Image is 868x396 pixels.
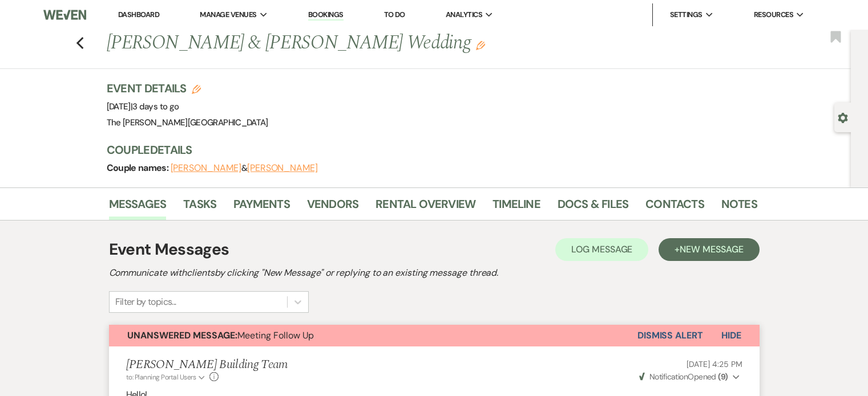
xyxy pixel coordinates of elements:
a: Timeline [492,195,540,220]
a: Tasks [183,195,216,220]
a: Payments [233,195,290,220]
a: Messages [109,195,167,220]
a: Docs & Files [558,195,628,220]
span: Opened [639,371,728,382]
span: 3 days to go [132,101,179,112]
button: +New Message [659,238,759,261]
button: Log Message [555,238,648,261]
button: Edit [476,40,485,50]
h1: Event Messages [109,238,229,262]
span: Couple names: [107,162,171,174]
button: [PERSON_NAME] [171,164,241,173]
span: [DATE] [107,101,179,112]
span: to: Planning Portal Users [126,373,196,382]
a: Bookings [308,10,344,21]
span: | [131,101,179,112]
h3: Event Details [107,80,268,96]
span: Resources [754,9,793,21]
button: Open lead details [838,112,848,123]
span: Notification [649,371,688,382]
a: Notes [721,195,757,220]
span: Log Message [571,243,632,255]
h5: [PERSON_NAME] Building Team [126,358,288,372]
span: Hide [721,329,741,341]
span: New Message [680,243,743,255]
button: Dismiss Alert [637,325,703,346]
img: Weven Logo [43,3,86,27]
a: Vendors [307,195,358,220]
a: To Do [384,10,405,19]
button: Unanswered Message:Meeting Follow Up [109,325,637,346]
a: Dashboard [118,10,159,19]
span: Meeting Follow Up [127,329,314,341]
span: Settings [670,9,703,21]
span: & [171,162,318,174]
h3: Couple Details [107,142,746,158]
h1: [PERSON_NAME] & [PERSON_NAME] Wedding [107,30,618,57]
button: NotificationOpened (9) [637,371,742,383]
button: [PERSON_NAME] [247,164,318,173]
div: Filter by topics... [115,295,176,309]
strong: Unanswered Message: [127,329,237,341]
a: Contacts [645,195,704,220]
span: Manage Venues [200,9,256,21]
span: [DATE] 4:25 PM [687,359,742,369]
span: The [PERSON_NAME][GEOGRAPHIC_DATA] [107,117,268,128]
span: Analytics [446,9,482,21]
button: Hide [703,325,760,346]
strong: ( 9 ) [718,371,728,382]
h2: Communicate with clients by clicking "New Message" or replying to an existing message thread. [109,266,760,280]
button: to: Planning Portal Users [126,372,207,382]
a: Rental Overview [376,195,475,220]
